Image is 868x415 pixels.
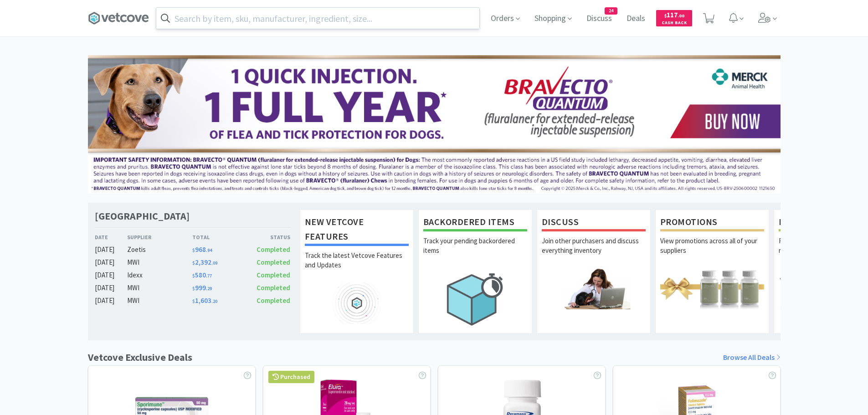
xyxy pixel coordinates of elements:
[418,210,532,333] a: Backordered ItemsTrack your pending backordered items
[95,233,128,241] div: Date
[156,8,479,29] input: Search by item, sku, manufacturer, ingredient, size...
[192,283,212,292] span: 999
[257,296,290,305] span: Completed
[605,8,617,14] span: 24
[305,251,409,282] p: Track the latest Vetcove Features and Updates
[192,298,195,304] span: $
[257,283,290,292] span: Completed
[211,260,217,266] span: . 09
[664,13,667,19] span: $
[542,236,646,268] p: Join other purchasers and discuss everything inventory
[206,286,212,292] span: . 29
[664,10,684,19] span: 117
[127,257,192,268] div: MWI
[95,295,291,306] a: [DATE]MWI$1,603.20Completed
[192,286,195,292] span: $
[192,271,212,279] span: 580
[95,270,291,281] a: [DATE]Idexx$580.77Completed
[623,15,649,23] a: Deals
[305,282,409,324] img: hero_feature_roadmap.png
[423,236,527,268] p: Track your pending backordered items
[542,268,646,309] img: hero_discuss.png
[95,282,291,293] a: [DATE]MWI$999.29Completed
[211,298,217,304] span: . 20
[192,296,217,305] span: 1,603
[192,258,217,266] span: 2,392
[95,295,128,306] div: [DATE]
[95,244,128,255] div: [DATE]
[423,215,527,231] h1: Backordered Items
[305,215,409,246] h1: New Vetcove Features
[542,215,646,231] h1: Discuss
[257,271,290,279] span: Completed
[95,282,128,293] div: [DATE]
[723,352,781,364] a: Browse All Deals
[88,349,192,365] h1: Vetcove Exclusive Deals
[88,55,781,194] img: 3ffb5edee65b4d9ab6d7b0afa510b01f.jpg
[206,273,212,279] span: . 77
[656,6,692,31] a: $117.00Cash Back
[127,282,192,293] div: MWI
[95,210,190,223] h1: [GEOGRAPHIC_DATA]
[660,268,764,309] img: hero_promotions.png
[583,15,616,23] a: Discuss24
[127,233,192,241] div: Supplier
[206,247,212,253] span: . 94
[300,210,414,333] a: New Vetcove FeaturesTrack the latest Vetcove Features and Updates
[127,244,192,255] div: Zoetis
[678,13,684,19] span: . 00
[423,268,527,330] img: hero_backorders.png
[660,236,764,268] p: View promotions across all of your suppliers
[95,257,291,268] a: [DATE]MWI$2,392.09Completed
[95,244,291,255] a: [DATE]Zoetis$968.94Completed
[192,260,195,266] span: $
[257,245,290,254] span: Completed
[127,270,192,281] div: Idexx
[127,295,192,306] div: MWI
[192,247,195,253] span: $
[95,270,128,281] div: [DATE]
[95,257,128,268] div: [DATE]
[192,245,212,254] span: 968
[537,210,651,333] a: DiscussJoin other purchasers and discuss everything inventory
[662,20,687,26] span: Cash Back
[257,258,290,266] span: Completed
[241,233,291,241] div: Status
[655,210,769,333] a: PromotionsView promotions across all of your suppliers
[660,215,764,231] h1: Promotions
[192,273,195,279] span: $
[192,233,241,241] div: Total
